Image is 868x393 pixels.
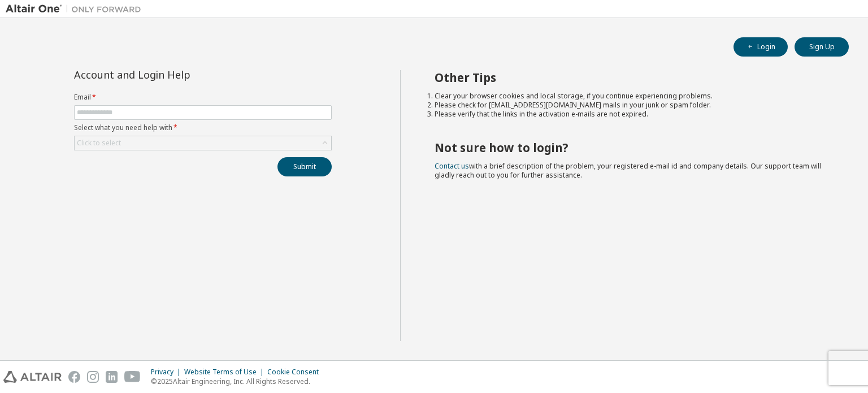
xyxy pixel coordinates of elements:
[435,161,469,171] a: Contact us
[795,37,849,57] button: Sign Up
[74,70,280,79] div: Account and Login Help
[77,139,121,148] div: Click to select
[87,371,99,383] img: instagram.svg
[106,371,118,383] img: linkedin.svg
[75,136,331,150] div: Click to select
[734,37,788,57] button: Login
[267,368,325,377] div: Cookie Consent
[435,92,829,101] li: Clear your browser cookies and local storage, if you continue experiencing problems.
[184,368,267,377] div: Website Terms of Use
[151,377,325,386] p: © 2025 Altair Engineering, Inc. All Rights Reserved.
[435,161,821,180] span: with a brief description of the problem, your registered e-mail id and company details. Our suppo...
[68,371,80,383] img: facebook.svg
[435,110,829,119] li: Please verify that the links in the activation e-mails are not expired.
[124,371,141,383] img: youtube.svg
[74,123,332,132] label: Select what you need help with
[74,93,332,102] label: Email
[3,371,62,383] img: altair_logo.svg
[435,101,829,110] li: Please check for [EMAIL_ADDRESS][DOMAIN_NAME] mails in your junk or spam folder.
[151,368,184,377] div: Privacy
[6,3,147,15] img: Altair One
[435,70,829,85] h2: Other Tips
[435,140,829,155] h2: Not sure how to login?
[277,157,332,176] button: Submit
